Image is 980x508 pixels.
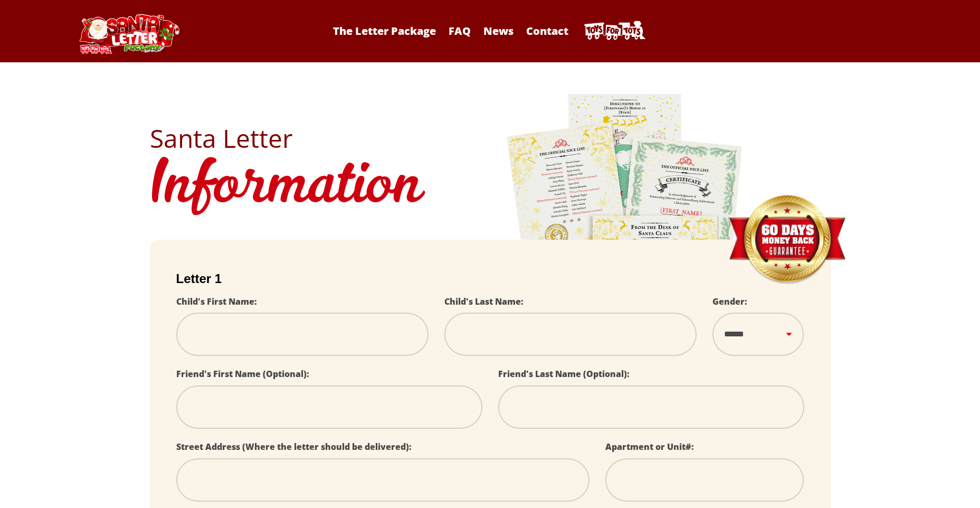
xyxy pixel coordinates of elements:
label: Street Address (Where the letter should be delivered): [176,441,412,453]
label: Apartment or Unit#: [605,441,694,453]
label: Child's First Name: [176,296,257,307]
a: The Letter Package [328,24,441,38]
img: Money Back Guarantee [728,195,846,285]
h2: Santa Letter [150,126,831,151]
img: Santa Letter Logo [76,14,182,54]
h2: Letter 1 [176,271,804,286]
label: Friend's First Name (Optional): [176,368,309,380]
img: letters.png [506,92,744,388]
h1: Information [150,151,831,224]
label: Child's Last Name: [444,296,524,307]
a: News [478,24,519,38]
label: Gender: [712,296,747,307]
a: Contact [521,24,574,38]
label: Friend's Last Name (Optional): [498,368,630,380]
a: FAQ [443,24,476,38]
